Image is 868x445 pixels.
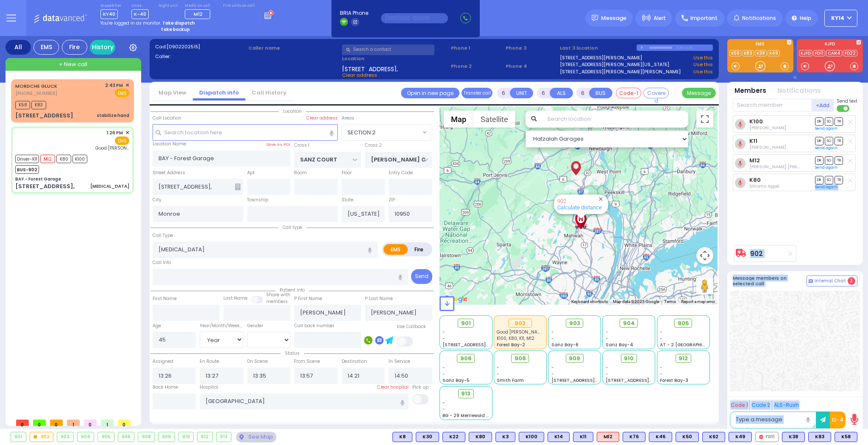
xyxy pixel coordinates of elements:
span: + New call [59,60,87,69]
input: Search hospital [200,393,409,409]
div: Fire [62,40,87,55]
a: K58 [729,50,741,56]
label: Township [247,197,268,203]
img: message.svg [592,15,598,21]
label: EMS [384,244,408,255]
span: 903 [569,319,580,328]
a: FD22 [843,50,857,56]
span: 908 [515,354,526,363]
span: 0 [84,420,97,426]
label: Dispatcher [100,3,122,8]
span: ✕ [125,129,129,136]
div: BLS [416,432,439,442]
span: 0 [33,420,46,426]
a: Open in new page [401,88,459,98]
button: Code 2 [750,400,771,410]
label: On Scene [247,358,268,365]
span: Call type [278,224,306,231]
span: KY40 [100,9,118,19]
button: KY14 [824,10,857,27]
span: - [497,371,499,377]
div: BLS [469,432,492,442]
span: Phone 4 [506,63,557,70]
a: [STREET_ADDRESS][PERSON_NAME][PERSON_NAME] [560,68,681,75]
div: K49 [729,432,752,442]
span: Good Sam [497,329,545,335]
span: BUS-902 [15,165,39,174]
span: [PHONE_NUMBER] [15,90,57,97]
span: DR [815,117,823,125]
a: K38 [755,50,767,56]
span: Forest Bay-3 [660,377,688,384]
span: - [660,364,662,371]
div: EMS [33,40,59,55]
div: BLS [835,432,857,442]
span: M12 [40,155,55,163]
div: All [6,40,31,55]
span: 0 [50,420,63,426]
a: Calculate distance [557,204,602,211]
span: 1 [101,420,114,426]
label: Apt [247,170,255,176]
span: Send text [837,98,857,104]
a: Send again [815,126,837,131]
div: K14 [548,432,570,442]
div: Year/Month/Week/Day [200,323,243,329]
img: Google [442,294,470,305]
button: Members [734,86,766,96]
span: SECTION 2 [342,124,432,140]
span: 2:43 PM [105,82,123,89]
span: AT - 2 [GEOGRAPHIC_DATA] [660,342,723,348]
label: KJFD [797,42,863,48]
label: P Last Name [365,295,393,302]
label: Clear hospital [377,384,409,391]
a: Send again [815,145,837,150]
button: Notifications [777,86,821,96]
span: - [497,364,499,371]
label: Street Address [153,170,185,176]
span: TR [835,137,843,145]
span: SO [825,117,833,125]
span: SECTION 2 [348,128,376,137]
label: P First Name [294,295,322,302]
div: K83 [808,432,831,442]
span: - [660,335,662,342]
a: K80 [749,177,761,183]
span: - [442,371,445,377]
div: BLS [729,432,752,442]
button: Message [682,88,716,98]
div: K22 [442,432,465,442]
a: K11 [749,138,757,144]
label: EMS [727,42,793,48]
div: K38 [782,432,805,442]
a: K49 [768,50,780,56]
span: Status [281,350,304,356]
a: MORDCHE GLUCK [15,83,57,89]
span: 0 [16,420,29,426]
input: Search member [733,99,812,111]
h5: Message members on selected call [733,275,807,286]
span: - [551,364,554,371]
a: [STREET_ADDRESS][PERSON_NAME] [560,54,642,61]
div: BLS [519,432,544,442]
div: 913 [217,432,231,442]
span: KY14 [831,14,844,22]
button: ALS [550,88,573,98]
label: Call Location [153,115,181,122]
div: K3 [495,432,515,442]
label: Medic on call [185,3,213,8]
span: Important [690,14,718,22]
label: Last Name [223,295,248,302]
span: 1 [67,420,80,426]
span: Forest Bay-2 [497,342,525,348]
label: Turn off text [837,104,850,113]
span: BG - 29 Merriewold S. [442,412,490,419]
span: - [660,371,662,377]
div: BLS [392,432,412,442]
button: 10-4 [830,412,846,428]
strong: Take dispatch [162,20,195,26]
span: Phone 3 [506,44,557,52]
button: Show satellite imagery [473,111,515,128]
button: Close [597,195,605,203]
strong: Take backup [161,26,190,33]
